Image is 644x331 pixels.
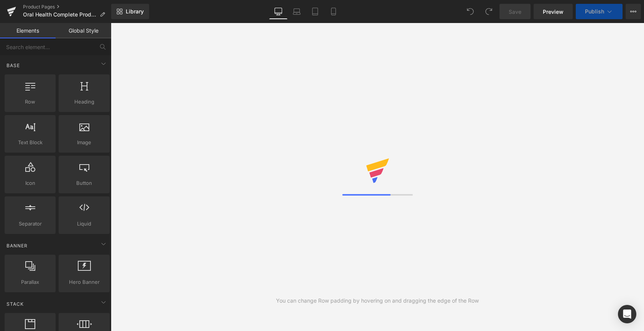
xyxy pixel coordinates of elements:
span: Preview [543,8,563,16]
button: More [626,4,641,19]
span: Banner [6,242,28,249]
a: Product Pages [23,4,111,10]
a: Desktop [269,4,287,19]
span: Heading [61,98,107,106]
span: Button [61,179,107,187]
span: Library [126,8,144,15]
div: You can change Row padding by hovering on and dragging the edge of the Row [276,296,479,305]
span: Base [6,62,21,69]
button: Undo [463,4,478,19]
span: Icon [7,179,53,187]
span: Oral Health Complete Product Page [23,12,97,18]
a: Mobile [324,4,343,19]
span: Row [7,98,53,106]
span: Parallax [7,278,53,286]
a: Global Style [56,23,111,38]
a: Preview [534,4,573,19]
span: Text Block [7,138,53,147]
span: Save [509,8,521,16]
span: Liquid [61,220,107,228]
span: Hero Banner [61,278,107,286]
span: Publish [585,8,604,15]
a: Laptop [287,4,306,19]
span: Stack [6,300,25,308]
span: Separator [7,220,53,228]
a: New Library [111,4,149,19]
div: Open Intercom Messenger [618,305,636,323]
span: Image [61,138,107,147]
button: Publish [576,4,623,19]
a: Tablet [306,4,324,19]
button: Redo [481,4,496,19]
